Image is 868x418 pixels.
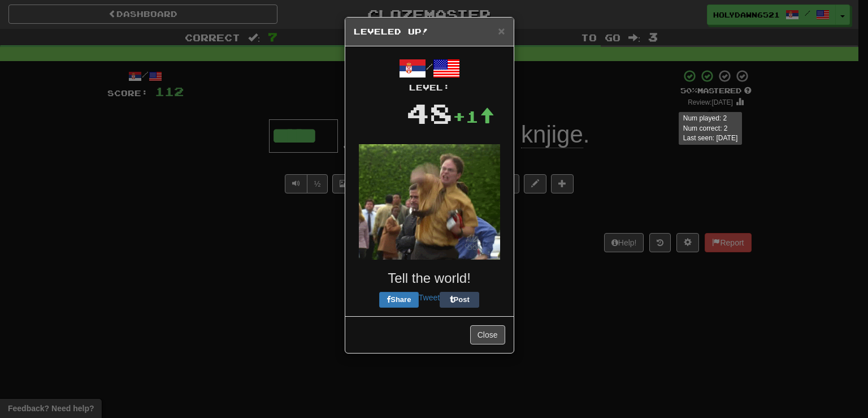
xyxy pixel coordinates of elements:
span: Last seen: [DATE] [683,134,738,142]
h3: Tell the world! [354,271,505,286]
span: × [498,24,505,37]
button: Post [440,292,479,308]
button: Close [498,25,505,37]
div: 48 [406,93,453,133]
div: / [354,55,505,93]
span: Num correct: 2 [683,124,728,132]
div: +1 [453,105,494,128]
div: Level: [354,82,505,93]
a: Tweet [419,293,440,302]
img: dwight-38fd9167b88c7212ef5e57fe3c23d517be8a6295dbcd4b80f87bd2b6bd7e5025.gif [359,144,500,260]
span: Num played: 2 [683,114,727,122]
h5: Leveled Up! [354,26,505,37]
button: Share [379,292,419,308]
button: Close [470,325,505,344]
